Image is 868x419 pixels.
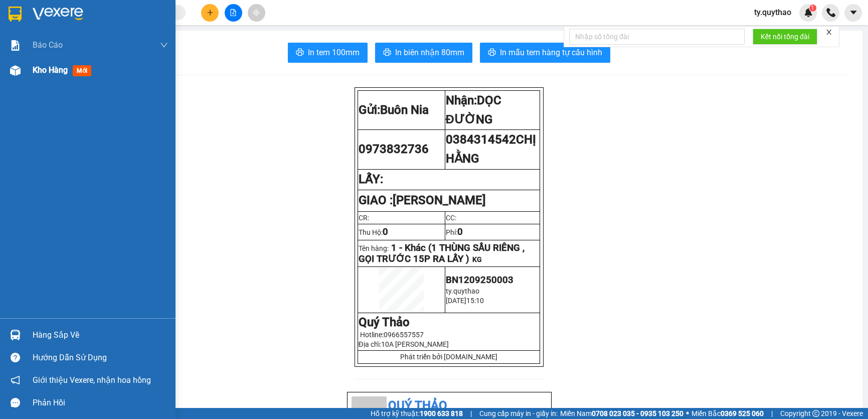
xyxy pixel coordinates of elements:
span: ty.quythao [446,287,479,295]
img: icon-new-feature [804,8,813,17]
button: printerIn mẫu tem hàng tự cấu hình [480,43,610,63]
button: aim [248,4,265,22]
sup: 1 [809,5,816,12]
span: plus [207,9,214,16]
span: In biên nhận 80mm [395,46,464,59]
div: 0973832736 [9,21,79,35]
span: 0 [457,226,463,237]
span: Kho hàng [33,65,68,75]
td: CC: [445,211,540,224]
strong: Nhận: [446,93,501,126]
span: | [470,408,472,419]
li: Quý Thảo [352,396,547,415]
img: logo-vxr [9,7,22,22]
span: 10A [PERSON_NAME] [381,340,449,348]
span: Gửi: [9,10,24,20]
button: caret-down [844,4,862,22]
span: KG [472,255,482,263]
img: warehouse-icon [10,65,21,76]
span: 1 - Khác (1 THÙNG SẦU RIÊNG , GỌI TRƯỚC 15P RA LẤY ) [359,242,525,264]
div: Hàng sắp về [33,328,168,343]
p: Tên hàng: [359,242,539,264]
span: 0966557557 [384,331,424,339]
button: printerIn biên nhận 80mm [375,43,472,63]
strong: 0708 023 035 - 0935 103 250 [592,409,683,417]
strong: 1900 633 818 [420,409,463,417]
div: 0384314542 [86,33,200,47]
strong: LẤY: [359,172,383,186]
span: Kết nối tổng đài [761,31,809,42]
td: Thu Hộ: [358,224,445,240]
span: Miền Bắc [691,408,764,419]
span: Nhận: [86,10,110,20]
span: | [771,408,773,419]
div: Hướng dẫn sử dụng [33,350,168,365]
div: Buôn Nia [9,9,79,21]
span: close [825,29,832,36]
input: Nhập số tổng đài [569,29,745,45]
td: Phát triển bởi [DOMAIN_NAME] [358,350,540,363]
span: 1 [811,5,814,12]
span: 0973832736 [359,142,429,156]
strong: 0369 525 060 [721,409,764,417]
div: CHỊ HẰNG [86,21,200,33]
span: BN1209250003 [446,274,513,286]
span: 0 [383,226,388,237]
strong: Gửi: [359,103,429,117]
button: printerIn tem 100mm [288,43,368,63]
span: DĐ: [86,47,100,57]
span: Địa chỉ: [359,340,449,348]
strong: GIAO : [359,193,486,207]
span: aim [253,9,260,16]
span: ⚪️ [686,411,689,415]
span: In tem 100mm [308,46,360,59]
button: Kết nối tổng đài [753,29,817,45]
span: Buôn Nia [380,103,429,117]
span: printer [383,48,391,58]
button: file-add [225,4,242,22]
button: plus [201,4,219,22]
span: message [11,398,20,407]
span: Giới thiệu Vexere, nhận hoa hồng [33,374,151,386]
span: [PERSON_NAME] [86,58,200,75]
span: printer [488,48,496,58]
span: Hotline: [360,331,424,339]
td: CR: [358,211,445,224]
span: question-circle [11,353,20,362]
img: warehouse-icon [10,330,21,340]
strong: Quý Thảo [359,315,410,329]
span: In mẫu tem hàng tự cấu hình [500,46,602,59]
div: Phản hồi [33,395,168,410]
td: Phí: [445,224,540,240]
span: notification [11,375,20,385]
span: 15:10 [466,297,484,305]
span: Báo cáo [33,39,63,51]
span: Hỗ trợ kỹ thuật: [371,408,463,419]
span: down [160,41,168,49]
span: file-add [230,9,237,16]
span: ty.quythao [746,6,799,19]
span: 0384314542 [446,132,536,166]
span: printer [296,48,304,58]
span: copyright [812,410,819,417]
img: phone-icon [826,8,835,17]
span: mới [73,65,91,76]
span: DỌC ĐƯỜNG [446,93,501,126]
span: Miền Nam [560,408,683,419]
span: [DATE] [446,297,466,305]
span: caret-down [849,8,858,17]
img: solution-icon [10,40,21,51]
span: Cung cấp máy in - giấy in: [479,408,558,419]
div: DỌC ĐƯỜNG [86,9,200,21]
span: [PERSON_NAME] [393,193,486,207]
